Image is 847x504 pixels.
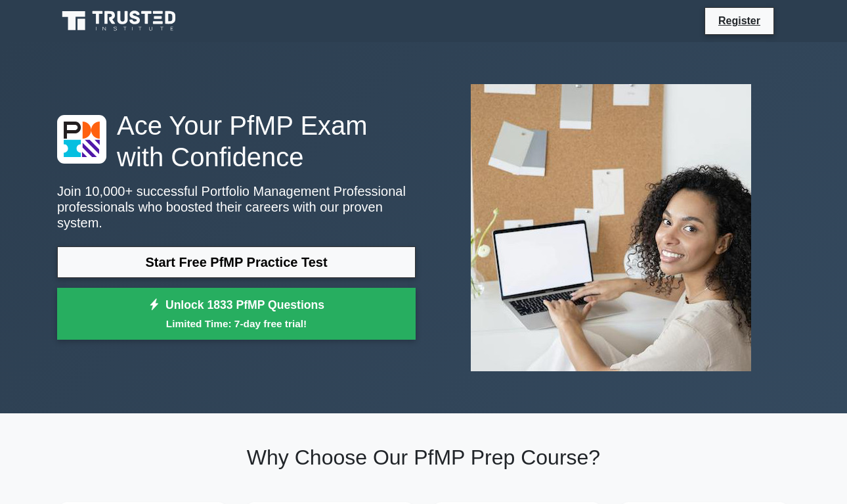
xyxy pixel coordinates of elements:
small: Limited Time: 7-day free trial! [74,316,399,331]
a: Start Free PfMP Practice Test [57,246,416,278]
p: Join 10,000+ successful Portfolio Management Professional professionals who boosted their careers... [57,183,416,231]
h1: Ace Your PfMP Exam with Confidence [57,110,416,173]
a: Register [710,12,768,29]
a: Unlock 1833 PfMP QuestionsLimited Time: 7-day free trial! [57,288,416,340]
h2: Why Choose Our PfMP Prep Course? [57,445,790,470]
